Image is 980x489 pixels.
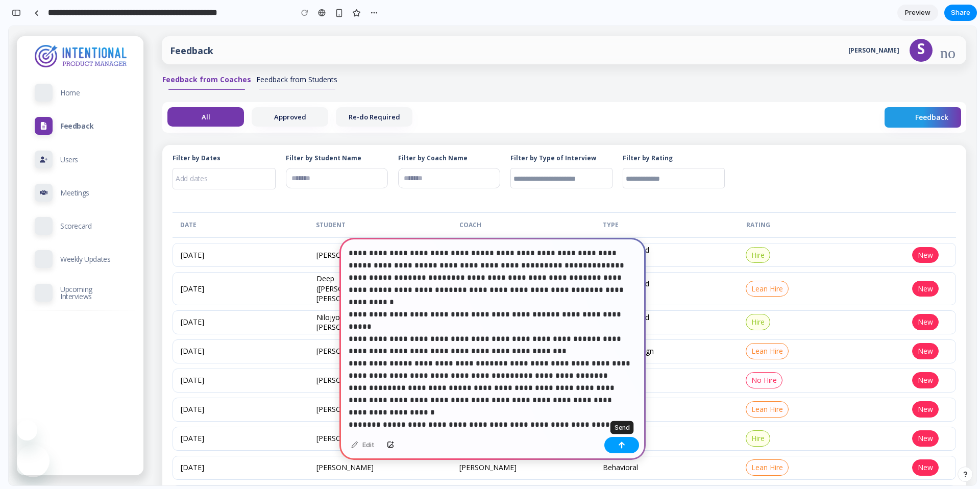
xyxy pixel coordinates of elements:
[248,48,329,59] div: Feedback from Students
[502,129,587,135] div: Filter by Type of Interview
[308,377,365,389] div: [PERSON_NAME]
[737,288,762,304] div: Hire
[52,130,69,137] div: Users
[164,348,203,360] div: [DATE]
[389,129,459,135] div: Filter by Coach Name
[903,255,930,271] div: New
[903,346,930,362] div: New
[901,13,924,36] div: S
[594,377,637,389] div: Behavioral
[451,348,508,360] div: [PERSON_NAME]
[8,394,29,414] iframe: Close message
[738,194,762,205] div: RATING
[737,221,762,237] div: Hire
[594,319,653,331] div: Product Design
[906,88,940,95] span: Feedback
[594,435,637,448] div: Behavioral
[164,257,203,269] div: [DATE]
[451,406,508,419] div: [PERSON_NAME]
[594,252,660,274] div: Execution and Metrics
[308,223,365,235] div: [PERSON_NAME]
[903,288,930,304] div: New
[737,346,774,362] div: No Hire
[610,421,634,434] div: Send
[52,163,81,170] div: Meetings
[451,257,508,269] div: [PERSON_NAME]
[451,377,508,389] div: [PERSON_NAME]
[277,129,353,135] div: Filter by Student Name
[594,348,637,360] div: Behavioral
[594,218,660,240] div: Execution and Metrics
[164,129,212,135] div: Filter by Dates
[8,419,41,451] iframe: Button to launch messaging window
[451,435,508,448] div: [PERSON_NAME]
[451,319,508,331] div: [PERSON_NAME]
[52,63,71,70] div: Home
[327,81,404,101] button: Re-do Required
[737,255,780,271] div: Lean Hire
[932,17,947,32] button: notifications
[737,404,762,421] div: Hire
[308,406,365,419] div: [PERSON_NAME]
[52,96,85,104] div: Feedback
[52,197,83,204] div: Scorecard
[164,194,195,205] div: DATE
[154,48,242,59] div: Feedback from Coaches
[737,375,780,392] div: Lean Hire
[951,8,970,18] span: Share
[594,194,610,205] div: TYPE
[164,406,203,419] div: [DATE]
[903,375,930,392] div: New
[161,20,205,29] div: Feedback
[308,285,374,307] div: Nilojyoti [PERSON_NAME]
[737,317,780,333] div: Lean Hire
[308,348,365,360] div: [PERSON_NAME]
[26,19,118,41] img: logo.png
[451,223,508,235] div: [PERSON_NAME]
[594,285,660,307] div: Execution and Metrics
[903,221,930,237] div: New
[903,433,930,450] div: New
[164,223,203,235] div: [DATE]
[944,5,977,21] button: Share
[52,260,117,274] div: Upcoming Interviews
[308,319,365,331] div: [PERSON_NAME]
[903,317,930,333] div: New
[451,290,508,302] div: [PERSON_NAME]
[737,433,780,450] div: Lean Hire
[243,81,320,101] button: Approved
[164,319,203,331] div: [DATE]
[451,194,473,205] div: COACH
[840,21,891,28] div: [PERSON_NAME]
[307,194,374,205] div: STUDENT
[903,404,930,421] div: New
[614,129,664,135] div: Filter by Rating
[594,406,637,419] div: Behavioral
[164,290,203,302] div: [DATE]
[876,81,952,102] button: Feedback
[897,5,938,21] a: Preview
[308,435,365,448] div: [PERSON_NAME]
[164,435,203,448] div: [DATE]
[164,377,203,389] div: [DATE]
[52,230,102,237] div: Weekly Updates
[308,247,374,279] div: Deep ([PERSON_NAME] [PERSON_NAME])
[159,81,235,101] button: All
[905,8,930,18] span: Preview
